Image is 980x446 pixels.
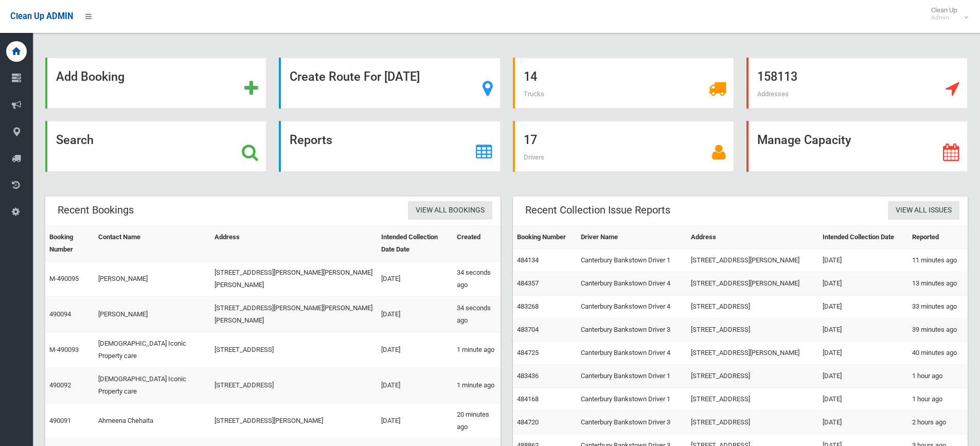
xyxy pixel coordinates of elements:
td: 11 minutes ago [908,249,968,272]
header: Recent Collection Issue Reports [513,200,683,220]
td: [DEMOGRAPHIC_DATA] Iconic Property care [94,368,211,403]
td: 1 hour ago [908,388,968,411]
td: Ahmeena Chehaita [94,403,211,439]
a: View All Bookings [408,201,492,220]
th: Contact Name [94,226,211,261]
a: Create Route For [DATE] [279,58,500,109]
td: [PERSON_NAME] [94,297,211,332]
a: 483704 [517,326,539,333]
td: [STREET_ADDRESS][PERSON_NAME][PERSON_NAME][PERSON_NAME] [210,261,377,297]
td: [DEMOGRAPHIC_DATA] Iconic Property care [94,332,211,368]
th: Reported [908,226,968,249]
td: [STREET_ADDRESS] [687,411,818,434]
strong: 14 [524,69,537,84]
td: [DATE] [377,368,453,403]
td: 33 minutes ago [908,295,968,318]
td: Canterbury Bankstown Driver 4 [577,272,687,295]
td: Canterbury Bankstown Driver 4 [577,342,687,365]
th: Intended Collection Date [818,226,908,249]
td: [STREET_ADDRESS] [687,295,818,318]
td: 1 minute ago [453,332,500,368]
span: Trucks [524,90,544,98]
td: [DATE] [377,297,453,332]
strong: Create Route For [DATE] [290,69,420,84]
a: 484357 [517,279,539,287]
td: Canterbury Bankstown Driver 1 [577,249,687,272]
td: 39 minutes ago [908,318,968,342]
a: 484134 [517,256,539,264]
td: [STREET_ADDRESS] [210,332,377,368]
th: Created [453,226,500,261]
small: Admin [931,14,957,22]
a: 483268 [517,302,539,310]
th: Booking Number [45,226,94,261]
a: M-490095 [49,275,79,282]
a: Add Booking [45,58,266,109]
a: 484720 [517,418,539,426]
td: Canterbury Bankstown Driver 3 [577,318,687,342]
th: Driver Name [577,226,687,249]
strong: Reports [290,133,332,147]
strong: Add Booking [56,69,124,84]
td: 34 seconds ago [453,261,500,297]
a: Search [45,121,266,172]
strong: 158113 [757,69,797,84]
a: 158113 Addresses [746,58,968,109]
strong: Search [56,133,94,147]
header: Recent Bookings [45,200,146,220]
td: [DATE] [818,249,908,272]
td: Canterbury Bankstown Driver 1 [577,388,687,411]
a: M-490093 [49,346,79,353]
a: 490094 [49,310,71,318]
a: Manage Capacity [746,121,968,172]
td: [STREET_ADDRESS] [687,318,818,342]
td: [DATE] [818,295,908,318]
td: [PERSON_NAME] [94,261,211,297]
td: [DATE] [818,272,908,295]
td: 20 minutes ago [453,403,500,439]
td: Canterbury Bankstown Driver 1 [577,365,687,388]
td: [DATE] [377,261,453,297]
td: 13 minutes ago [908,272,968,295]
td: [STREET_ADDRESS] [687,388,818,411]
td: [STREET_ADDRESS][PERSON_NAME] [687,342,818,365]
td: [DATE] [818,411,908,434]
td: [DATE] [818,342,908,365]
th: Booking Number [513,226,577,249]
td: 2 hours ago [908,411,968,434]
strong: Manage Capacity [757,133,851,147]
td: [STREET_ADDRESS][PERSON_NAME] [687,272,818,295]
th: Address [210,226,377,261]
a: 484168 [517,395,539,403]
td: 1 hour ago [908,365,968,388]
span: Addresses [757,90,789,98]
td: 1 minute ago [453,368,500,403]
td: [STREET_ADDRESS] [687,365,818,388]
th: Address [687,226,818,249]
td: Canterbury Bankstown Driver 4 [577,295,687,318]
td: [STREET_ADDRESS][PERSON_NAME] [687,249,818,272]
td: [STREET_ADDRESS][PERSON_NAME][PERSON_NAME][PERSON_NAME] [210,297,377,332]
a: 490091 [49,417,71,424]
td: [DATE] [818,318,908,342]
a: 490092 [49,381,71,389]
td: Canterbury Bankstown Driver 3 [577,411,687,434]
td: [STREET_ADDRESS] [210,368,377,403]
a: 484725 [517,349,539,356]
a: 14 Trucks [513,58,734,109]
a: 17 Drivers [513,121,734,172]
td: [DATE] [818,365,908,388]
td: 40 minutes ago [908,342,968,365]
span: Clean Up [926,6,967,22]
strong: 17 [524,133,537,147]
a: 483436 [517,372,539,380]
th: Intended Collection Date Date [377,226,453,261]
span: Drivers [524,153,544,161]
td: 34 seconds ago [453,297,500,332]
td: [DATE] [818,388,908,411]
td: [STREET_ADDRESS][PERSON_NAME] [210,403,377,439]
a: View All Issues [888,201,959,220]
td: [DATE] [377,332,453,368]
span: Clean Up ADMIN [10,11,73,21]
td: [DATE] [377,403,453,439]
